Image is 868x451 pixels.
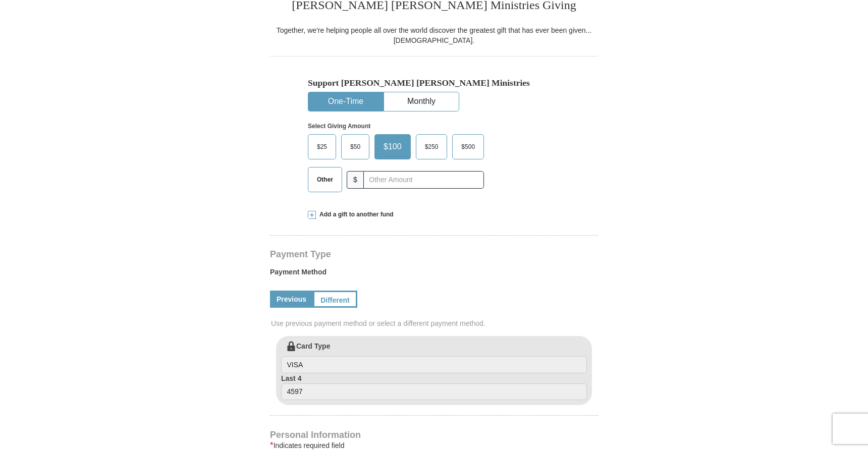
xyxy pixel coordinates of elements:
[270,267,598,282] label: Payment Method
[271,318,599,328] span: Use previous payment method or select a different payment method.
[270,25,598,45] div: Together, we're helping people all over the world discover the greatest gift that has ever been g...
[270,250,598,258] h4: Payment Type
[312,139,332,154] span: $25
[308,123,370,130] strong: Select Giving Amount
[345,139,365,154] span: $50
[281,356,587,373] input: Card Type
[313,291,357,308] a: Different
[308,78,560,88] h5: Support [PERSON_NAME] [PERSON_NAME] Ministries
[363,171,484,189] input: Other Amount
[270,431,598,439] h4: Personal Information
[281,383,587,401] input: Last 4
[312,172,338,187] span: Other
[420,139,444,154] span: $250
[384,92,459,111] button: Monthly
[316,210,394,219] span: Add a gift to another fund
[378,139,407,154] span: $100
[456,139,480,154] span: $500
[270,291,313,308] a: Previous
[281,341,587,373] label: Card Type
[347,171,364,189] span: $
[308,92,383,111] button: One-Time
[281,373,587,401] label: Last 4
